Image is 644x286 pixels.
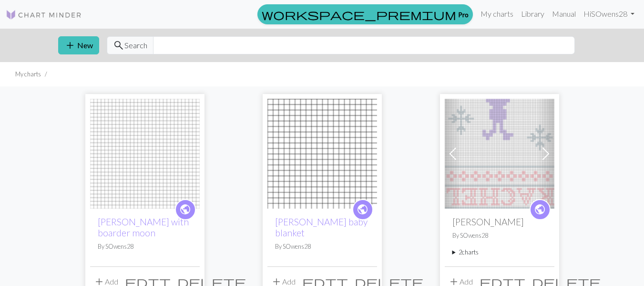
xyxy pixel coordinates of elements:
a: Pro [257,4,473,24]
a: HiSOwens28 [580,4,638,23]
a: public [530,199,551,220]
a: Manual [548,4,580,23]
img: Lisa baby blanket [267,99,377,209]
a: moss with boarder moon [90,148,200,157]
a: Lisa baby blanket [267,148,377,157]
span: public [534,202,546,217]
a: Library [517,4,548,23]
i: public [179,200,191,219]
p: By SOwens28 [452,231,547,240]
span: public [179,202,191,217]
img: moss with boarder moon [90,99,200,209]
p: By SOwens28 [98,242,192,251]
a: public [352,199,373,220]
span: Search [124,40,147,51]
h2: [PERSON_NAME] [452,216,547,227]
img: Rachel Stocking [445,99,554,209]
a: Rachel Stocking [445,148,554,157]
a: [PERSON_NAME] baby blanket [275,216,368,238]
img: Logo [6,9,82,21]
button: New [58,36,99,54]
i: public [357,200,368,219]
a: [PERSON_NAME] with boarder moon [98,216,189,238]
li: My charts [15,70,41,79]
span: public [357,202,368,217]
span: add [64,39,76,52]
i: public [534,200,546,219]
a: public [175,199,196,220]
p: By SOwens28 [275,242,369,251]
span: search [113,39,124,52]
summary: 2charts [452,248,547,257]
a: My charts [477,4,517,23]
span: workspace_premium [262,8,456,21]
